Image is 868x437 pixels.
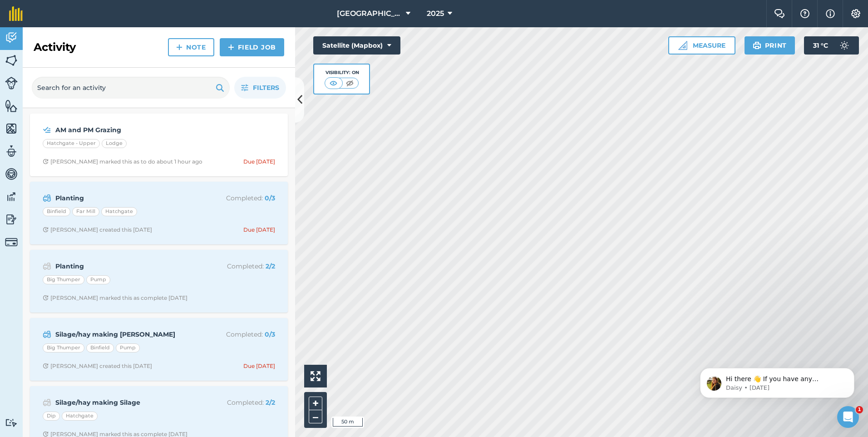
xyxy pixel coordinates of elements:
div: [PERSON_NAME] created this [DATE] [43,363,152,370]
p: Completed : [203,397,275,407]
div: Lodge [102,139,127,148]
strong: Planting [55,193,199,203]
img: svg+xml;base64,PHN2ZyB4bWxucz0iaHR0cDovL3d3dy53My5vcmcvMjAwMC9zdmciIHdpZHRoPSI1NiIgaGVpZ2h0PSI2MC... [5,122,18,135]
div: Dip [43,412,60,421]
a: Note [168,38,214,56]
div: Visibility: On [325,69,359,76]
img: Clock with arrow pointing clockwise [43,227,49,233]
div: Pump [86,275,110,284]
strong: 2 / 2 [266,398,275,407]
img: Ruler icon [678,41,687,50]
iframe: Intercom live chat [837,406,859,428]
img: svg+xml;base64,PD94bWwgdmVyc2lvbj0iMS4wIiBlbmNvZGluZz0idXRmLTgiPz4KPCEtLSBHZW5lcmF0b3I6IEFkb2JlIE... [5,31,18,45]
iframe: Intercom notifications message [686,349,868,412]
a: AM and PM GrazingHatchgate - UpperLodgeClock with arrow pointing clockwise[PERSON_NAME] marked th... [35,119,282,171]
img: svg+xml;base64,PHN2ZyB4bWxucz0iaHR0cDovL3d3dy53My5vcmcvMjAwMC9zdmciIHdpZHRoPSIxNCIgaGVpZ2h0PSIyNC... [228,42,234,53]
img: svg+xml;base64,PHN2ZyB4bWxucz0iaHR0cDovL3d3dy53My5vcmcvMjAwMC9zdmciIHdpZHRoPSIxOSIgaGVpZ2h0PSIyNC... [216,82,224,93]
div: Due [DATE] [243,226,275,233]
p: Completed : [203,261,275,271]
img: svg+xml;base64,PD94bWwgdmVyc2lvbj0iMS4wIiBlbmNvZGluZz0idXRmLTgiPz4KPCEtLSBHZW5lcmF0b3I6IEFkb2JlIE... [5,144,18,158]
p: Completed : [203,193,275,203]
strong: Silage/hay making Silage [55,397,199,407]
div: Big Thumper [43,343,84,353]
img: svg+xml;base64,PHN2ZyB4bWxucz0iaHR0cDovL3d3dy53My5vcmcvMjAwMC9zdmciIHdpZHRoPSI1MCIgaGVpZ2h0PSI0MC... [328,79,339,88]
button: 31 °C [804,36,859,55]
img: Two speech bubbles overlapping with the left bubble in the forefront [774,9,785,18]
input: Search for an activity [32,77,230,99]
img: fieldmargin Logo [9,6,23,21]
div: Hatchgate [62,412,98,421]
img: Clock with arrow pointing clockwise [43,159,49,164]
div: Hatchgate - Upper [43,139,100,148]
span: 1 [856,406,863,413]
a: Silage/hay making [PERSON_NAME]Completed: 0/3Big ThumperBinfieldPumpClock with arrow pointing clo... [35,323,282,375]
img: svg+xml;base64,PHN2ZyB4bWxucz0iaHR0cDovL3d3dy53My5vcmcvMjAwMC9zdmciIHdpZHRoPSI1NiIgaGVpZ2h0PSI2MC... [5,99,18,113]
img: Clock with arrow pointing clockwise [43,295,49,301]
span: 31 ° C [813,36,828,55]
img: svg+xml;base64,PHN2ZyB4bWxucz0iaHR0cDovL3d3dy53My5vcmcvMjAwMC9zdmciIHdpZHRoPSIxOSIgaGVpZ2h0PSIyNC... [753,40,761,51]
img: svg+xml;base64,PD94bWwgdmVyc2lvbj0iMS4wIiBlbmNvZGluZz0idXRmLTgiPz4KPCEtLSBHZW5lcmF0b3I6IEFkb2JlIE... [5,190,18,204]
strong: 0 / 3 [265,194,275,202]
strong: 0 / 3 [265,330,275,338]
span: [GEOGRAPHIC_DATA] [337,8,402,19]
img: svg+xml;base64,PD94bWwgdmVyc2lvbj0iMS4wIiBlbmNvZGluZz0idXRmLTgiPz4KPCEtLSBHZW5lcmF0b3I6IEFkb2JlIE... [835,36,853,55]
button: + [309,397,322,410]
div: [PERSON_NAME] created this [DATE] [43,226,152,233]
div: Far Mill [72,207,99,216]
strong: Planting [55,261,199,271]
div: Binfield [86,343,114,353]
div: Due [DATE] [243,363,275,370]
div: Binfield [43,207,70,216]
img: svg+xml;base64,PD94bWwgdmVyc2lvbj0iMS4wIiBlbmNvZGluZz0idXRmLTgiPz4KPCEtLSBHZW5lcmF0b3I6IEFkb2JlIE... [5,77,18,89]
div: Hatchgate [101,207,137,216]
img: Clock with arrow pointing clockwise [43,431,49,437]
img: svg+xml;base64,PD94bWwgdmVyc2lvbj0iMS4wIiBlbmNvZGluZz0idXRmLTgiPz4KPCEtLSBHZW5lcmF0b3I6IEFkb2JlIE... [5,418,18,427]
div: Big Thumper [43,275,84,284]
img: Four arrows, one pointing top left, one top right, one bottom right and the last bottom left [311,371,321,381]
div: Pump [116,343,140,353]
img: svg+xml;base64,PHN2ZyB4bWxucz0iaHR0cDovL3d3dy53My5vcmcvMjAwMC9zdmciIHdpZHRoPSI1MCIgaGVpZ2h0PSI0MC... [344,79,355,88]
img: svg+xml;base64,PD94bWwgdmVyc2lvbj0iMS4wIiBlbmNvZGluZz0idXRmLTgiPz4KPCEtLSBHZW5lcmF0b3I6IEFkb2JlIE... [43,261,51,272]
img: svg+xml;base64,PD94bWwgdmVyc2lvbj0iMS4wIiBlbmNvZGluZz0idXRmLTgiPz4KPCEtLSBHZW5lcmF0b3I6IEFkb2JlIE... [5,213,18,226]
img: svg+xml;base64,PHN2ZyB4bWxucz0iaHR0cDovL3d3dy53My5vcmcvMjAwMC9zdmciIHdpZHRoPSIxNyIgaGVpZ2h0PSIxNy... [826,8,835,19]
img: Clock with arrow pointing clockwise [43,363,49,369]
img: svg+xml;base64,PD94bWwgdmVyc2lvbj0iMS4wIiBlbmNvZGluZz0idXRmLTgiPz4KPCEtLSBHZW5lcmF0b3I6IEFkb2JlIE... [43,193,51,204]
button: Filters [234,77,286,99]
img: svg+xml;base64,PHN2ZyB4bWxucz0iaHR0cDovL3d3dy53My5vcmcvMjAwMC9zdmciIHdpZHRoPSIxNCIgaGVpZ2h0PSIyNC... [176,42,182,53]
img: A cog icon [850,9,861,18]
a: PlantingCompleted: 2/2Big ThumperPumpClock with arrow pointing clockwise[PERSON_NAME] marked this... [35,255,282,307]
span: Filters [253,83,279,93]
div: [PERSON_NAME] marked this as to do about 1 hour ago [43,158,202,165]
a: PlantingCompleted: 0/3BinfieldFar MillHatchgateClock with arrow pointing clockwise[PERSON_NAME] c... [35,187,282,239]
img: A question mark icon [799,9,810,18]
button: Measure [668,36,735,55]
h2: Activity [34,40,76,55]
p: Completed : [203,329,275,339]
img: svg+xml;base64,PD94bWwgdmVyc2lvbj0iMS4wIiBlbmNvZGluZz0idXRmLTgiPz4KPCEtLSBHZW5lcmF0b3I6IEFkb2JlIE... [5,167,18,181]
button: – [309,410,322,423]
img: svg+xml;base64,PD94bWwgdmVyc2lvbj0iMS4wIiBlbmNvZGluZz0idXRmLTgiPz4KPCEtLSBHZW5lcmF0b3I6IEFkb2JlIE... [43,124,51,135]
img: svg+xml;base64,PD94bWwgdmVyc2lvbj0iMS4wIiBlbmNvZGluZz0idXRmLTgiPz4KPCEtLSBHZW5lcmF0b3I6IEFkb2JlIE... [43,397,51,408]
div: Due [DATE] [243,158,275,165]
img: svg+xml;base64,PHN2ZyB4bWxucz0iaHR0cDovL3d3dy53My5vcmcvMjAwMC9zdmciIHdpZHRoPSI1NiIgaGVpZ2h0PSI2MC... [5,54,18,67]
span: 2025 [427,8,444,19]
strong: AM and PM Grazing [55,125,199,135]
strong: 2 / 2 [266,262,275,270]
img: svg+xml;base64,PD94bWwgdmVyc2lvbj0iMS4wIiBlbmNvZGluZz0idXRmLTgiPz4KPCEtLSBHZW5lcmF0b3I6IEFkb2JlIE... [43,329,51,340]
img: svg+xml;base64,PD94bWwgdmVyc2lvbj0iMS4wIiBlbmNvZGluZz0idXRmLTgiPz4KPCEtLSBHZW5lcmF0b3I6IEFkb2JlIE... [5,236,18,248]
button: Print [745,36,795,55]
button: Satellite (Mapbox) [313,36,400,55]
div: [PERSON_NAME] marked this as complete [DATE] [43,294,187,302]
a: Field Job [220,38,284,56]
strong: Silage/hay making [PERSON_NAME] [55,329,199,339]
